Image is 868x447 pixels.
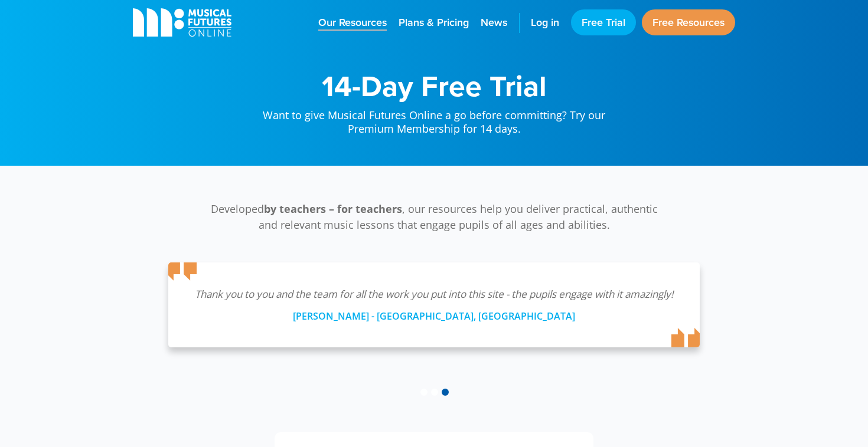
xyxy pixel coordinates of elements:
[531,15,559,31] span: Log in
[251,100,617,136] p: Want to give Musical Futures Online a go before committing? Try our Premium Membership for 14 days.
[318,15,387,31] span: Our Resources
[399,15,469,31] span: Plans & Pricing
[481,15,507,31] span: News
[204,201,664,233] p: Developed , our resources help you deliver practical, authentic and relevant music lessons that e...
[642,9,735,35] a: Free Resources
[192,303,676,324] div: [PERSON_NAME] - [GEOGRAPHIC_DATA], [GEOGRAPHIC_DATA]
[192,286,676,303] p: Thank you to you and the team for all the work you put into this site - the pupils engage with it...
[264,202,402,216] strong: by teachers – for teachers
[571,9,636,35] a: Free Trial
[251,71,617,100] h1: 14-Day Free Trial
